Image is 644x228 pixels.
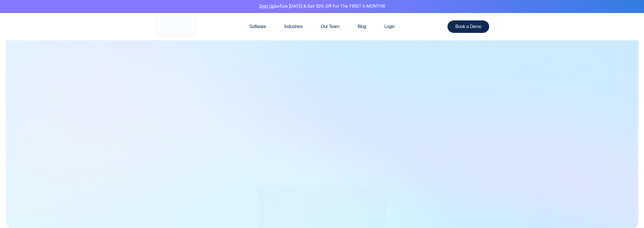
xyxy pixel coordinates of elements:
[4,3,640,10] p: before [DATE] & Get 50% Off for the FIRST 6 MONTHS
[240,13,275,40] a: Software
[312,13,349,40] a: Our Team
[447,20,489,33] a: Book a Demo
[375,13,404,40] a: Login
[349,13,375,40] a: Blog
[259,3,275,10] a: Sign Up
[455,24,482,29] span: Book a Demo
[275,13,312,40] a: Industries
